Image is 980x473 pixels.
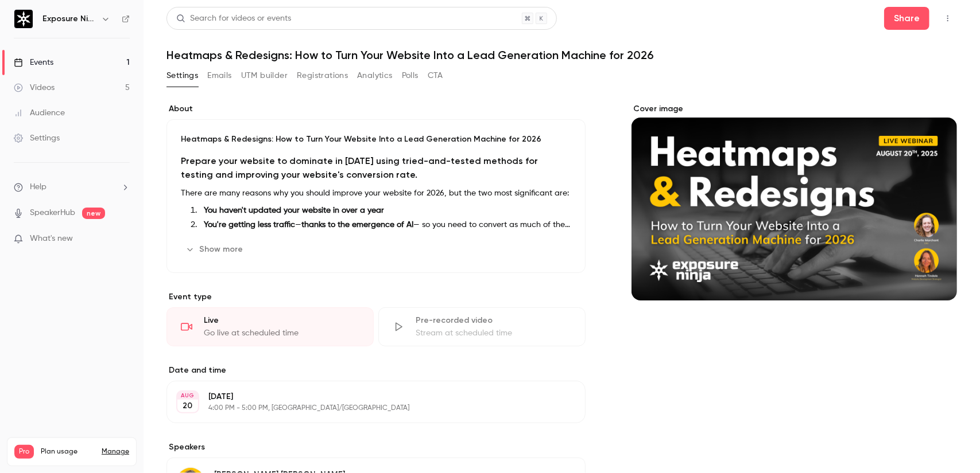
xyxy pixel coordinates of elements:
div: Live [204,315,359,326]
span: What's new [30,233,73,245]
div: Stream at scheduled time [416,327,571,339]
button: Analytics [357,67,393,85]
button: Share [884,7,929,30]
div: LiveGo live at scheduled time [166,307,374,346]
div: Events [14,57,53,68]
span: Help [30,181,47,193]
button: Polls [402,67,419,85]
p: 4:00 PM - 5:00 PM, [GEOGRAPHIC_DATA]/[GEOGRAPHIC_DATA] [208,404,525,413]
div: Pre-recorded videoStream at scheduled time [378,307,586,346]
label: Date and time [166,365,586,376]
p: [DATE] [208,391,525,402]
div: AUG [177,392,198,400]
div: Settings [14,132,60,144]
span: new [82,208,105,219]
span: Plan usage [41,447,95,456]
a: SpeakerHub [30,207,75,219]
p: Event type [166,291,586,303]
h1: Heatmaps & Redesigns: How to Turn Your Website Into a Lead Generation Machine for 2026 [166,48,957,62]
label: Speakers [166,441,586,453]
button: Emails [207,67,231,85]
p: There are many reasons why you should improve your website for 2026, but the two most significant... [181,186,571,200]
strong: Prepare your website to dominate in [DATE] using tried-and-tested methods for testing and improvi... [181,155,538,180]
section: Cover image [632,103,957,300]
button: Settings [166,67,198,85]
li: — — so you need to convert as much of the remaining traffic as you can [199,219,571,231]
h6: Exposure Ninja [42,13,96,25]
span: Pro [14,445,34,459]
div: Pre-recorded video [416,315,571,326]
strong: You haven't updated your website in over a year [204,206,384,214]
div: Search for videos or events [176,13,291,25]
div: Go live at scheduled time [204,327,359,339]
button: CTA [428,67,443,85]
img: Exposure Ninja [14,10,33,28]
button: Registrations [297,67,348,85]
label: Cover image [632,103,957,115]
li: help-dropdown-opener [14,181,130,193]
label: About [166,103,586,115]
div: Audience [14,107,65,119]
div: Videos [14,82,55,93]
strong: You're getting less traffic [204,221,295,229]
a: Manage [102,447,129,456]
button: UTM builder [241,67,288,85]
p: 20 [183,400,193,412]
button: Show more [181,240,250,259]
p: Heatmaps & Redesigns: How to Turn Your Website Into a Lead Generation Machine for 2026 [181,134,571,145]
strong: thanks to the emergence of AI [301,221,413,229]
